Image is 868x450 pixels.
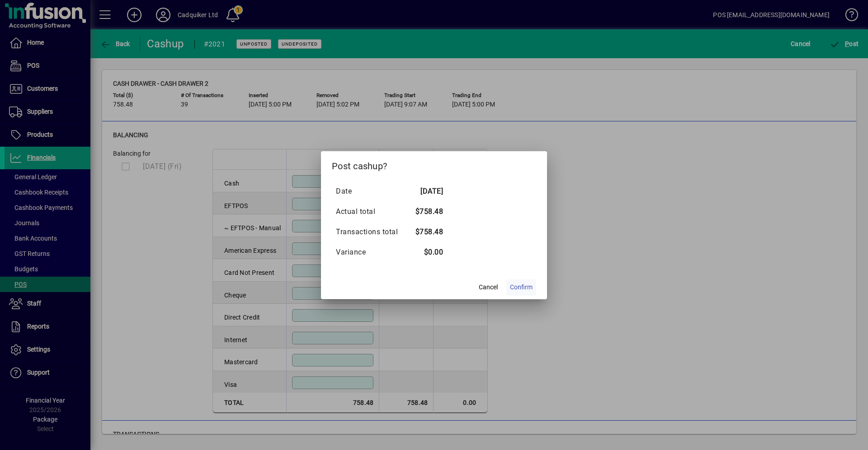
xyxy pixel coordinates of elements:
td: [DATE] [407,181,443,202]
span: Cancel [479,283,498,292]
h2: Post cashup? [321,151,547,177]
td: $758.48 [407,222,443,242]
span: Confirm [510,283,533,292]
td: Transactions total [335,222,407,242]
td: $758.48 [407,202,443,222]
button: Confirm [506,279,536,296]
td: Date [335,181,407,202]
button: Cancel [474,279,503,296]
td: $0.00 [407,242,443,263]
td: Variance [335,242,407,263]
td: Actual total [335,202,407,222]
